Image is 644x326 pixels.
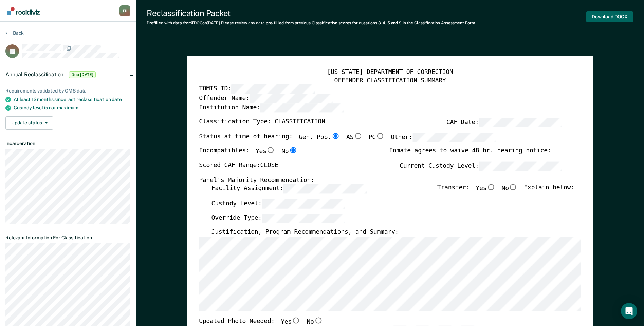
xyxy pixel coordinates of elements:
[446,118,562,127] label: CAF Date:
[292,317,300,323] input: Yes
[391,133,496,142] label: Other:
[501,184,517,193] label: No
[262,214,345,223] input: Override Type:
[211,214,345,223] label: Override Type:
[476,184,495,193] label: Yes
[314,317,323,323] input: No
[119,5,130,16] div: E P
[147,21,476,25] div: Prefilled with data from TDOC on [DATE] . Please review any data pre-filled from previous Classif...
[199,317,323,326] div: Updated Photo Needed:
[260,103,343,112] input: Institution Name:
[231,85,314,94] input: TOMIS ID:
[112,97,122,102] span: date
[376,133,385,139] input: PC
[389,147,562,162] div: Inmate agrees to waive 48 hr. hearing notice: __
[5,141,130,146] dt: Incarceration
[69,71,96,78] span: Due [DATE]
[211,199,345,208] label: Custody Level:
[5,71,63,78] span: Annual Reclassification
[199,147,297,162] div: Incompatibles:
[199,176,562,184] div: Panel's Majority Recommendation:
[14,105,130,111] div: Custody level is not
[621,303,637,319] div: Open Intercom Messenger
[7,7,40,15] img: Recidiviz
[509,184,518,190] input: No
[479,162,562,171] input: Current Custody Level:
[256,147,275,156] label: Yes
[586,11,633,22] button: Download DOCX
[5,116,53,130] button: Update status
[299,133,340,142] label: Gen. Pop.
[331,133,340,139] input: Gen. Pop.
[281,147,297,156] label: No
[199,94,333,103] label: Offender Name:
[368,133,384,142] label: PC
[479,118,562,127] input: CAF Date:
[353,133,362,139] input: AS
[262,199,345,208] input: Custody Level:
[14,97,130,102] div: At least 12 months since last reclassification
[57,105,78,110] span: maximum
[346,133,362,142] label: AS
[5,235,130,241] dt: Relevant Information For Classification
[412,133,496,142] input: Other:
[400,162,562,171] label: Current Custody Level:
[211,184,366,193] label: Facility Assignment:
[199,162,278,171] label: Scored CAF Range: CLOSE
[199,118,325,127] label: Classification Type: CLASSIFICATION
[119,5,130,16] button: Profile dropdown button
[199,68,581,77] div: [US_STATE] DEPARTMENT OF CORRECTION
[486,184,495,190] input: Yes
[5,88,130,94] div: Requirements validated by OMS data
[437,184,574,199] div: Transfer: Explain below:
[289,147,297,154] input: No
[266,147,275,154] input: Yes
[281,317,300,326] label: Yes
[249,94,332,103] input: Offender Name:
[5,30,24,36] button: Back
[307,317,323,326] label: No
[199,77,581,85] div: OFFENDER CLASSIFICATION SUMMARY
[199,133,496,148] div: Status at time of hearing:
[283,184,366,193] input: Facility Assignment:
[147,8,476,18] div: Reclassification Packet
[199,103,343,112] label: Institution Name:
[199,85,314,94] label: TOMIS ID:
[211,229,399,237] label: Justification, Program Recommendations, and Summary:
